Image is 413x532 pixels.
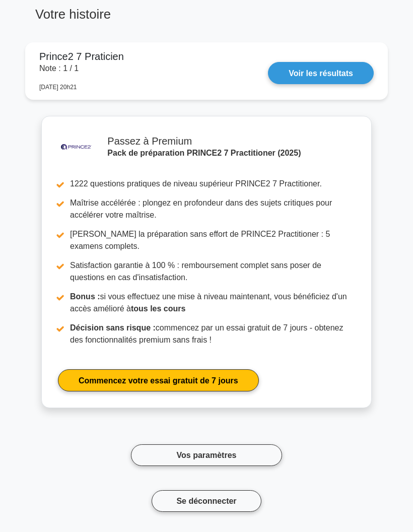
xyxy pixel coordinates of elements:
[131,444,282,466] a: Vos paramètres
[176,497,236,505] font: Se déconnecter
[35,7,111,21] font: Votre histoire
[268,62,374,84] a: Voir les résultats
[58,369,259,391] a: Commencez votre essai gratuit de 7 jours
[152,490,261,512] button: Se déconnecter
[177,451,237,459] font: Vos paramètres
